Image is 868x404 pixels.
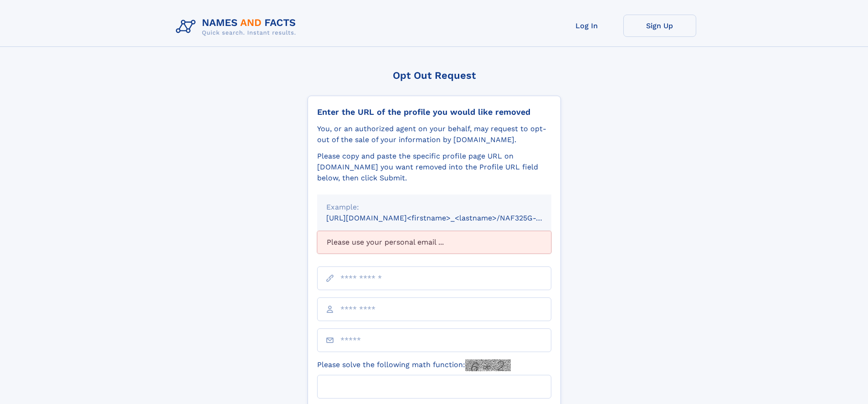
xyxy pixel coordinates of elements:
div: Please use your personal email ... [317,231,551,254]
small: [URL][DOMAIN_NAME]<firstname>_<lastname>/NAF325G-xxxxxxxx [326,214,569,222]
div: You, or an authorized agent on your behalf, may request to opt-out of the sale of your informatio... [317,123,551,145]
div: Please copy and paste the specific profile page URL on [DOMAIN_NAME] you want removed into the Pr... [317,151,551,184]
a: Log In [550,15,623,37]
div: Example: [326,202,542,213]
div: Enter the URL of the profile you would like removed [317,107,551,117]
label: Please solve the following math function: [317,359,511,371]
div: Opt Out Request [308,70,561,81]
img: Logo Names and Facts [172,15,303,39]
a: Sign Up [623,15,696,37]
